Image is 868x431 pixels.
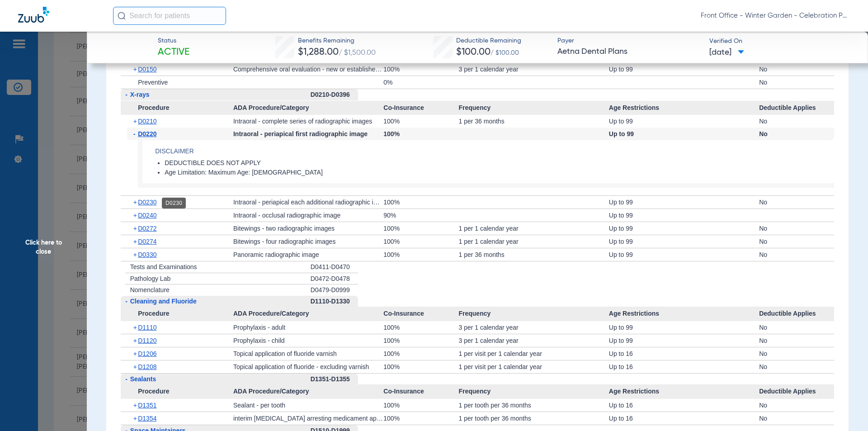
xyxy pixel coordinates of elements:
h4: Disclaimer [155,147,834,156]
span: Age Restrictions [609,307,759,321]
span: + [133,222,138,235]
span: Payer [557,36,702,46]
span: + [133,248,138,261]
div: Topical application of fluoride - excluding varnish [233,360,383,373]
div: 1 per 1 calendar year [458,222,609,235]
div: Comprehensive oral evaluation - new or established patient [233,63,383,76]
span: Sealants [130,375,156,383]
div: D0411-D0470 [311,261,358,273]
span: Active [158,46,189,59]
div: interim [MEDICAL_DATA] arresting medicament application – per tooth [233,412,383,425]
span: X-rays [130,91,150,98]
div: Up to 99 [609,334,759,347]
span: - [125,298,127,305]
span: D1354 [138,415,156,422]
span: + [133,347,138,360]
span: Front Office - Winter Garden - Celebration Pediatric Dentistry [701,11,850,20]
span: + [133,63,138,76]
span: D1120 [138,337,156,344]
span: + [133,209,138,222]
span: + [133,399,138,412]
div: Up to 16 [609,412,759,425]
div: No [759,347,834,360]
div: 1 per tooth per 36 months [458,399,609,412]
div: Up to 99 [609,235,759,248]
div: 90% [383,209,458,222]
div: D1110-D1330 [311,296,358,307]
div: Sealant - per tooth [233,399,383,412]
div: Up to 99 [609,196,759,208]
span: Deductible Remaining [456,36,521,46]
span: $100.00 [456,47,491,57]
span: D0230 [138,199,156,206]
span: ADA Procedure/Category [233,384,383,399]
span: Co-Insurance [383,101,458,115]
li: DEDUCTIBLE DOES NOT APPLY [165,159,834,167]
div: No [759,235,834,248]
div: No [759,196,834,208]
div: Up to 99 [609,128,759,140]
div: Topical application of fluoride varnish [233,347,383,360]
span: D1110 [138,324,156,331]
div: 3 per 1 calendar year [458,63,609,76]
span: - [133,128,138,140]
span: Procedure [121,307,233,321]
div: No [759,76,834,89]
img: Zuub Logo [18,7,49,23]
span: Age Restrictions [609,384,759,399]
span: Co-Insurance [383,307,458,321]
div: No [759,360,834,373]
span: Deductible Applies [759,101,834,115]
span: - [125,91,127,98]
div: D0472-D0478 [311,273,358,285]
div: 1 per 36 months [458,115,609,128]
span: $1,288.00 [298,47,339,57]
iframe: Chat Widget [823,388,868,431]
div: Up to 16 [609,399,759,412]
span: + [133,334,138,347]
div: D1351-D1355 [311,374,358,385]
span: + [133,235,138,248]
div: Intraoral - periapical each additional radiographic image [233,196,383,208]
span: Pathology Lab [130,275,171,282]
span: D1206 [138,350,156,357]
div: Bitewings - four radiographic images [233,235,383,248]
div: No [759,222,834,235]
span: + [133,321,138,334]
span: Status [158,36,189,46]
div: 100% [383,63,458,76]
div: Up to 99 [609,222,759,235]
div: Intraoral - occlusal radiographic image [233,209,383,222]
span: Verified On [709,37,854,46]
div: 1 per visit per 1 calendar year [458,347,609,360]
div: 3 per 1 calendar year [458,334,609,347]
div: No [759,115,834,128]
div: 100% [383,321,458,334]
div: 100% [383,334,458,347]
span: D1351 [138,402,156,409]
span: + [133,360,138,373]
span: Preventive [138,79,168,86]
div: 0% [383,76,458,89]
span: Aetna Dental Plans [557,46,702,57]
div: No [759,248,834,261]
div: Panoramic radiographic image [233,248,383,261]
div: No [759,399,834,412]
div: 100% [383,222,458,235]
span: - [125,375,127,383]
span: / $100.00 [491,50,519,56]
span: + [133,196,138,208]
span: D0210 [138,118,156,125]
span: D0330 [138,251,156,258]
div: Prophylaxis - child [233,334,383,347]
div: Up to 99 [609,115,759,128]
span: Deductible Applies [759,307,834,321]
div: 100% [383,115,458,128]
div: Up to 99 [609,209,759,222]
span: D0274 [138,238,156,245]
span: ADA Procedure/Category [233,307,383,321]
input: Search for patients [113,7,226,25]
div: No [759,128,834,140]
span: D0220 [138,130,156,137]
